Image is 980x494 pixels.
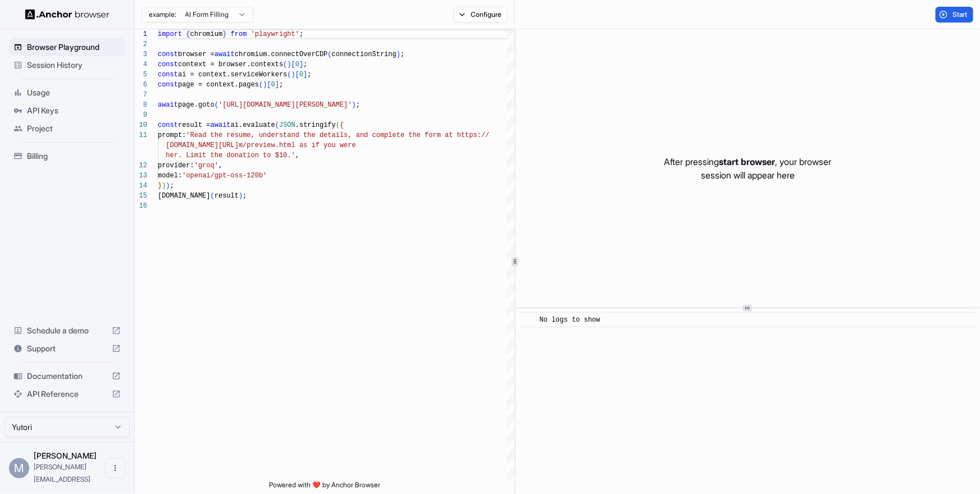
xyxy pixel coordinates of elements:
span: const [158,81,178,89]
span: ] [299,61,303,68]
span: Miki Pokryvailo [34,451,97,460]
div: Session History [9,56,125,74]
span: 'Read the resume, understand the details, and comp [186,131,388,139]
span: ( [211,192,215,200]
div: Usage [9,84,125,102]
span: 0 [295,61,299,68]
span: ; [299,30,303,38]
span: [DOMAIN_NAME] [158,192,211,200]
span: Schedule a demo [27,325,107,336]
span: ; [279,81,283,89]
div: 4 [135,60,147,70]
span: ) [166,182,170,190]
button: Configure [454,7,508,22]
span: prompt: [158,131,186,139]
div: 5 [135,70,147,80]
span: model: [158,172,182,180]
span: Powered with ❤️ by Anchor Browser [269,481,380,494]
span: [ [291,61,295,68]
span: result = [178,121,211,129]
span: ; [243,192,247,200]
span: ) [291,71,295,79]
span: ) [396,51,400,58]
span: ; [170,182,174,190]
span: 0 [271,81,275,89]
div: 14 [135,181,147,191]
div: 3 [135,49,147,60]
span: ] [303,71,307,79]
span: ​ [526,314,531,326]
span: const [158,51,178,58]
span: 0 [299,71,303,79]
span: browser = [178,51,215,58]
button: Open menu [105,458,125,478]
div: Schedule a demo [9,322,125,340]
span: Documentation [27,370,107,382]
span: await [211,121,231,129]
div: Project [9,120,125,138]
span: 'openai/gpt-oss-120b' [182,172,267,180]
button: Start [936,7,973,22]
div: Support [9,340,125,358]
div: 16 [135,201,147,211]
div: 12 [135,161,147,171]
span: No logs to show [540,316,600,324]
span: } [158,182,162,190]
span: page = context.pages [178,81,259,89]
span: [ [267,81,271,89]
span: Support [27,343,107,354]
span: const [158,121,178,129]
span: ( [283,61,287,68]
span: her. Limit the donation to $10.' [166,152,295,159]
div: Browser Playground [9,38,125,56]
span: await [158,101,178,109]
span: ( [215,101,218,109]
div: 1 [135,29,147,39]
span: const [158,61,178,68]
span: context = browser.contexts [178,61,283,68]
div: API Reference [9,385,125,403]
span: ) [162,182,166,190]
span: ( [259,81,263,89]
span: ; [303,61,307,68]
span: JSON [279,121,295,129]
span: 'playwright' [251,30,299,38]
span: Start [952,10,968,19]
span: ) [352,101,356,109]
span: [DOMAIN_NAME][URL] [166,141,239,149]
div: 9 [135,110,147,120]
span: example: [149,10,176,19]
div: Billing [9,147,125,165]
span: ( [327,51,331,58]
span: ; [400,51,404,58]
span: Project [27,123,121,134]
span: connectionString [332,51,396,58]
span: ( [275,121,279,129]
span: ( [287,71,291,79]
span: ) [239,192,243,200]
span: start browser [719,156,775,167]
span: from [231,30,247,38]
span: Billing [27,150,121,162]
span: ) [263,81,267,89]
span: provider: [158,162,194,170]
p: After pressing , your browser session will appear here [664,155,831,182]
span: const [158,71,178,79]
span: miki@yutori.ai [34,463,90,483]
div: 2 [135,39,147,49]
span: } [222,30,226,38]
span: ; [307,71,311,79]
span: ) [287,61,291,68]
span: { [340,121,344,129]
div: 8 [135,100,147,110]
span: import [158,30,182,38]
span: Usage [27,87,121,98]
div: 13 [135,171,147,181]
div: Documentation [9,367,125,385]
span: Session History [27,60,121,71]
span: Browser Playground [27,42,121,53]
div: M [9,458,29,478]
img: Anchor Logo [25,9,110,20]
span: m/preview.html as if you were [239,141,356,149]
span: API Keys [27,105,121,116]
